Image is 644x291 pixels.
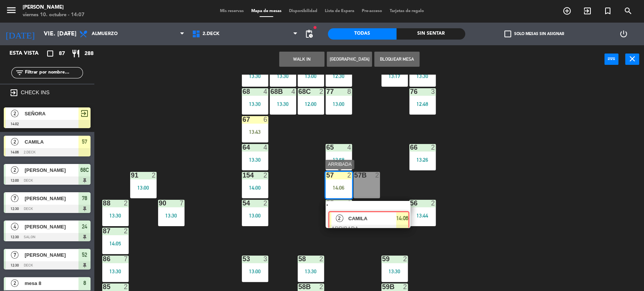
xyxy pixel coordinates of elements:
[347,144,352,151] div: 4
[374,52,420,67] button: Bloquear Mesa
[11,110,18,117] span: 2
[25,195,78,202] span: [PERSON_NAME]
[326,185,352,190] div: 14:06
[11,138,18,145] span: 2
[271,88,271,95] div: 68B
[152,172,156,179] div: 2
[263,172,268,179] div: 2
[270,101,296,107] div: 13:30
[82,137,87,146] span: 57
[583,6,592,15] i: exit_to_app
[410,144,410,151] div: 66
[354,172,355,179] div: 57B
[410,200,410,207] div: 56
[386,9,428,13] span: Tarjetas de regalo
[298,101,324,107] div: 12:00
[298,74,324,79] div: 13:00
[243,172,243,179] div: 154
[285,9,321,13] span: Disponibilidad
[103,228,103,234] div: 87
[180,200,184,207] div: 7
[25,166,78,174] span: [PERSON_NAME]
[85,49,94,58] span: 288
[326,172,327,179] div: 57
[80,109,89,118] span: exit_to_app
[326,200,327,207] div: 55
[409,74,436,79] div: 13:30
[80,165,89,175] span: 68C
[59,49,65,58] span: 87
[124,256,128,262] div: 7
[103,283,103,290] div: 85
[326,144,327,151] div: 65
[15,68,24,77] i: filter_list
[624,6,633,15] i: search
[243,88,243,95] div: 68
[263,88,268,95] div: 4
[4,49,54,58] div: Esta vista
[313,25,317,30] span: fiber_manual_record
[158,213,184,218] div: 13:30
[242,185,268,190] div: 14:00
[382,256,383,262] div: 59
[242,213,268,218] div: 13:00
[11,166,18,174] span: 2
[102,269,129,274] div: 13:30
[431,88,435,95] div: 3
[243,256,243,262] div: 53
[619,29,628,38] i: power_settings_new
[504,31,511,37] span: check_box_outline_blank
[298,256,299,262] div: 58
[298,88,299,95] div: 68C
[102,213,129,218] div: 13:30
[409,101,436,107] div: 12:48
[65,29,74,38] i: arrow_drop_down
[628,54,637,63] i: close
[242,269,268,274] div: 13:00
[25,223,78,231] span: [PERSON_NAME]
[11,251,18,259] span: 7
[216,9,247,13] span: Mis reservas
[82,250,87,259] span: 52
[326,88,327,95] div: 77
[409,157,436,162] div: 13:26
[319,283,324,290] div: 2
[326,101,352,107] div: 13:00
[298,283,299,290] div: 58B
[604,54,618,65] button: power_input
[46,49,55,58] i: crop_square
[25,138,78,146] span: CAMILA
[263,116,268,123] div: 6
[82,222,87,231] span: 24
[298,269,324,274] div: 13:30
[243,200,243,207] div: 54
[563,6,572,15] i: add_circle_outline
[409,213,436,218] div: 13:44
[504,31,564,37] label: Solo mesas sin asignar
[6,5,17,18] button: menu
[243,116,243,123] div: 67
[124,283,128,290] div: 2
[263,256,268,262] div: 3
[403,283,407,290] div: 2
[243,144,243,151] div: 64
[279,52,324,67] button: WALK IN
[9,88,18,97] i: exit_to_app
[347,88,352,95] div: 8
[603,6,612,15] i: turned_in_not
[25,110,78,118] span: SEÑORA
[71,49,80,58] i: restaurant
[375,172,380,179] div: 2
[328,28,397,40] div: Todas
[103,256,103,262] div: 86
[92,31,118,37] span: Almuerzo
[124,200,128,207] div: 2
[11,279,18,287] span: 2
[242,157,268,162] div: 13:30
[347,200,352,207] div: 6
[403,256,407,262] div: 2
[159,200,159,207] div: 90
[327,52,372,67] button: [GEOGRAPHIC_DATA]
[25,279,78,287] span: mesa 8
